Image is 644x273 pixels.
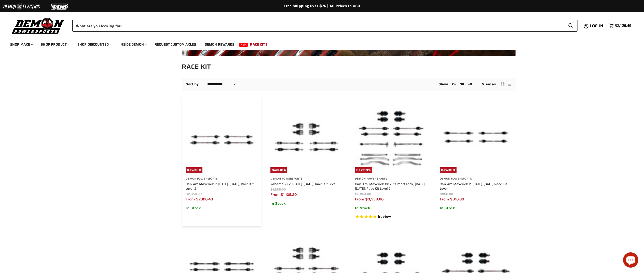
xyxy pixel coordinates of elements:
a: Can-Am Maverick R, [DATE]-[DATE], Race Kit Level 2 [186,182,254,190]
a: Inside Demon [116,39,150,50]
img: Can-Am, Maverick X3 72 [355,101,427,173]
label: Sort by [186,82,199,86]
a: Yahama YXZ, [DATE]-[DATE], Race Kit Level 1 [270,182,338,186]
img: Can-Am Maverick R, 2024-2025, Race Kit Level 2 [186,101,258,173]
a: Shop Product [37,39,73,50]
a: Yahama YXZ, 2016-2024, Race Kit Level 1Save10% [270,101,342,173]
span: Save % [440,167,457,173]
div: Free Shipping Over $75 | All Prices In USD [118,4,526,8]
span: from [186,197,195,201]
img: Can-Am Maverick R, 2024-2025 Race Kit Level 1 [440,101,512,173]
span: $900.00 [440,192,453,196]
span: $2,120.40 [615,23,631,28]
a: Shop Discounted [74,39,115,50]
span: Save % [355,167,372,173]
span: $1,105.20 [281,192,297,197]
h3: Demon Powersports [186,177,258,181]
span: $3,954.00 [355,192,371,196]
span: View as [482,82,496,86]
a: Race Kits [246,39,271,50]
span: $1,228.00 [270,187,286,191]
span: Show [439,82,448,86]
a: Shop Make [6,39,36,50]
span: $3,558.60 [365,197,384,201]
span: Save % [270,167,287,173]
a: Can-Am, Maverick X3 72Save10% [355,101,427,173]
inbox-online-store-chat: Shopify online store chat [622,252,640,269]
span: review [379,214,391,219]
input: When autocomplete results are available use up and down arrows to review and enter to select [72,20,564,32]
a: Log in [587,24,606,28]
a: 48 [468,82,472,86]
span: 10 [280,168,283,172]
form: Product [72,20,578,32]
span: 10 [195,168,199,172]
a: Request Custom Axles [151,39,200,50]
a: 24 [452,82,456,86]
a: Can-Am, Maverick X3 72" Smart Lock, [DATE]-[DATE], Race Kit Level 2 [355,182,426,190]
a: Can-Am Maverick R, 2024-2025 Race Kit Level 1Save10% [440,101,512,173]
span: $2,356.00 [186,192,202,196]
button: Search [564,20,578,32]
img: Demon Electric Logo 2 [3,2,41,11]
ul: Main menu [6,37,630,50]
h3: Demon Powersports [270,177,342,181]
button: list view [507,82,512,87]
h3: Demon Powersports [355,177,427,181]
img: Yahama YXZ, 2016-2024, Race Kit Level 1 [270,101,342,173]
span: Rated 5.0 out of 5 stars 1 reviews [355,214,427,220]
h3: Demon Powersports [440,177,512,181]
nav: Collection utilities [182,78,516,91]
span: $810.00 [450,197,464,201]
a: Demon Rewards [201,39,238,50]
a: Can-Am Maverick R, [DATE]-[DATE] Race Kit Level 1 [440,182,507,190]
p: In Stock [270,201,342,206]
span: 10 [364,168,368,172]
span: Log in [590,23,603,29]
span: from [270,192,280,197]
a: $2,120.40 [606,22,634,30]
span: $2,120.40 [196,197,213,201]
button: grid view [500,82,505,87]
span: from [355,197,364,201]
span: 1 reviews [378,214,391,219]
img: Demon Powersports [10,17,66,35]
a: 36 [460,82,464,86]
span: New! [239,43,248,47]
span: Save % [186,167,203,173]
h1: Race Kit [182,63,516,71]
p: In Stock [440,206,512,210]
p: In Stock [355,206,427,210]
p: In Stock [186,206,258,210]
img: TGB Logo 2 [41,2,79,11]
span: 10 [449,168,453,172]
a: Can-Am Maverick R, 2024-2025, Race Kit Level 2Save10% [186,101,258,173]
span: from [440,197,449,201]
